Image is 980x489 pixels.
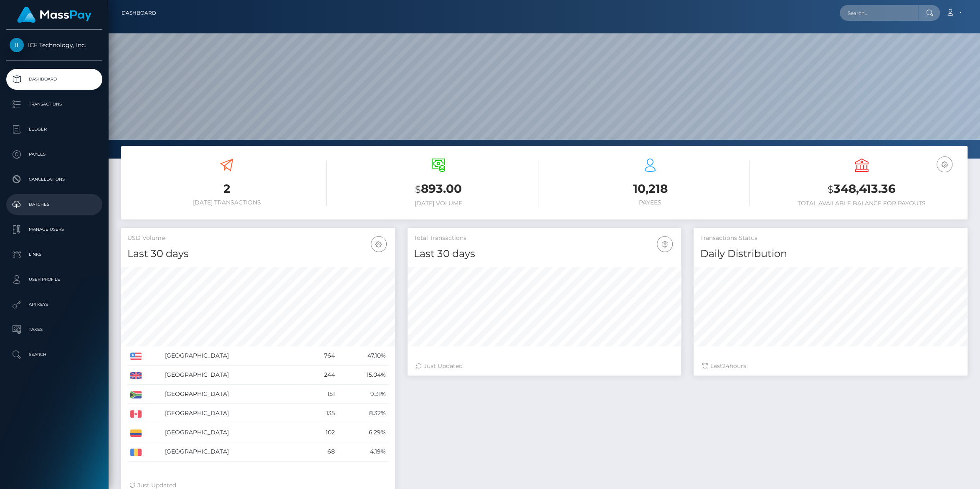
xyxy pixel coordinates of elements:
[6,169,102,190] a: Cancellations
[338,346,389,365] td: 47.10%
[10,323,99,336] p: Taxes
[6,41,102,49] span: ICF Technology, Inc.
[338,385,389,404] td: 9.31%
[162,404,304,423] td: [GEOGRAPHIC_DATA]
[551,181,750,197] h3: 10,218
[162,365,304,385] td: [GEOGRAPHIC_DATA]
[162,385,304,404] td: [GEOGRAPHIC_DATA]
[722,362,729,370] span: 24
[551,199,750,206] h6: Payees
[304,404,338,423] td: 135
[6,319,102,340] a: Taxes
[130,391,142,398] img: ZA.png
[10,223,99,236] p: Manage Users
[122,4,156,22] a: Dashboard
[6,144,102,165] a: Payees
[127,181,327,197] h3: 2
[130,372,142,379] img: GB.png
[10,198,99,211] p: Batches
[415,184,421,195] small: $
[10,73,99,86] p: Dashboard
[700,234,961,242] h5: Transactions Status
[762,200,961,207] h6: Total Available Balance for Payouts
[702,362,959,371] div: Last hours
[10,38,24,52] img: ICF Technology, Inc.
[6,194,102,215] a: Batches
[6,69,102,90] a: Dashboard
[338,423,389,442] td: 6.29%
[162,442,304,461] td: [GEOGRAPHIC_DATA]
[828,184,833,195] small: $
[6,344,102,365] a: Search
[10,348,99,361] p: Search
[10,298,99,311] p: API Keys
[6,219,102,240] a: Manage Users
[162,423,304,442] td: [GEOGRAPHIC_DATA]
[127,199,327,206] h6: [DATE] Transactions
[17,7,91,23] img: MassPay Logo
[304,423,338,442] td: 102
[130,429,142,437] img: CO.png
[339,181,538,198] h3: 893.00
[10,148,99,161] p: Payees
[130,410,142,418] img: CA.png
[130,353,142,360] img: US.png
[414,247,675,261] h4: Last 30 days
[10,173,99,186] p: Cancellations
[6,294,102,315] a: API Keys
[162,346,304,365] td: [GEOGRAPHIC_DATA]
[304,365,338,385] td: 244
[6,94,102,115] a: Transactions
[127,234,389,242] h5: USD Volume
[304,442,338,461] td: 68
[127,247,389,261] h4: Last 30 days
[338,404,389,423] td: 8.32%
[840,5,918,21] input: Search...
[6,269,102,290] a: User Profile
[700,247,961,261] h4: Daily Distribution
[414,234,675,242] h5: Total Transactions
[416,362,673,371] div: Just Updated
[339,200,538,207] h6: [DATE] Volume
[10,273,99,286] p: User Profile
[762,181,961,198] h3: 348,413.36
[10,248,99,261] p: Links
[130,449,142,456] img: RO.png
[304,385,338,404] td: 151
[338,442,389,461] td: 4.19%
[10,123,99,136] p: Ledger
[6,244,102,265] a: Links
[6,119,102,140] a: Ledger
[10,98,99,111] p: Transactions
[338,365,389,385] td: 15.04%
[304,346,338,365] td: 764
